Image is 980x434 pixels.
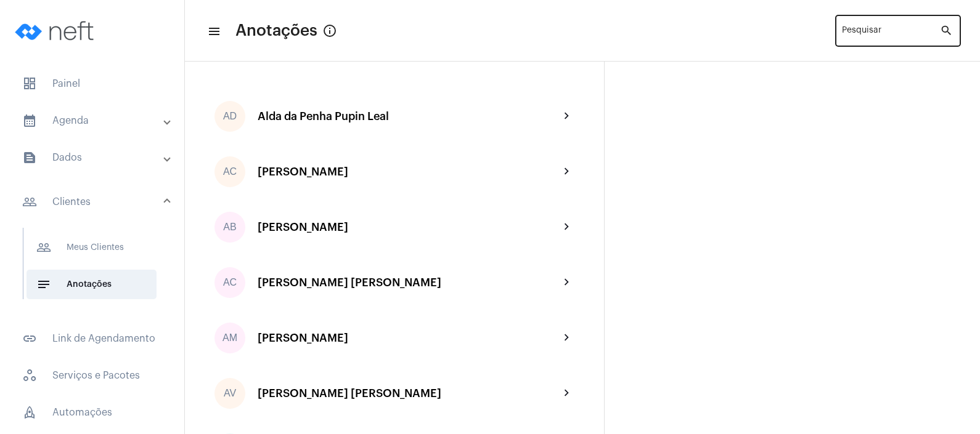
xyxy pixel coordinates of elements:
mat-icon: sidenav icon [22,195,37,209]
span: Painel [12,69,172,98]
mat-expansion-panel-header: sidenav iconDados [7,143,184,172]
mat-icon: sidenav icon [22,113,37,128]
img: logo-neft-novo-2.png [10,6,102,55]
mat-panel-title: Clientes [22,195,165,209]
span: Automações [12,398,172,427]
div: AB [214,212,245,243]
div: AM [214,323,245,353]
span: sidenav icon [22,405,37,420]
span: sidenav icon [22,368,37,383]
span: Anotações [27,270,157,299]
div: AC [214,156,245,187]
div: [PERSON_NAME] [258,166,560,178]
mat-icon: sidenav icon [22,150,37,165]
div: AC [214,267,245,298]
div: sidenav iconClientes [7,222,184,316]
mat-expansion-panel-header: sidenav iconClientes [7,182,184,222]
mat-icon: chevron_right [560,331,574,345]
mat-expansion-panel-header: sidenav iconAgenda [7,106,184,135]
mat-icon: sidenav icon [36,240,51,255]
div: [PERSON_NAME] [258,332,560,344]
mat-icon: chevron_right [560,386,574,401]
span: Link de Agendamento [12,324,172,353]
span: Anotações [235,21,317,41]
mat-icon: chevron_right [560,220,574,235]
div: Alda da Penha Pupin Leal [258,110,560,123]
mat-panel-title: Dados [22,150,165,165]
div: AD [214,101,245,132]
span: Serviços e Pacotes [12,361,172,390]
mat-icon: chevron_right [560,164,574,179]
div: [PERSON_NAME] [258,221,560,233]
mat-icon: search [940,23,955,38]
mat-icon: chevron_right [560,109,574,124]
mat-icon: chevron_right [560,275,574,290]
mat-icon: sidenav icon [36,277,51,292]
div: AV [214,378,245,409]
span: Meus Clientes [27,233,157,262]
mat-icon: info_outlined [322,23,337,38]
span: sidenav icon [22,76,37,91]
mat-icon: sidenav icon [22,331,37,346]
mat-icon: sidenav icon [207,24,219,39]
input: Pesquisar [842,28,940,38]
div: [PERSON_NAME] [PERSON_NAME] [258,276,560,289]
mat-panel-title: Agenda [22,113,165,128]
div: [PERSON_NAME] [PERSON_NAME] [258,387,560,400]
